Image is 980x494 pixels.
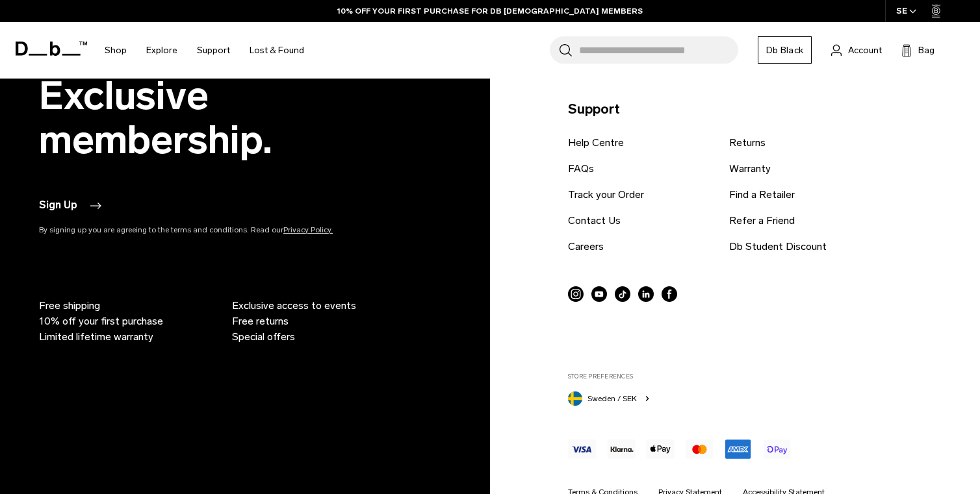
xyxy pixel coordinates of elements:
a: Find a Retailer [729,187,795,203]
a: Db Black [758,36,812,64]
img: Sweden [568,391,582,406]
a: Support [197,27,230,73]
a: Refer a Friend [729,213,795,228]
a: Privacy Policy. [283,225,333,234]
button: Bag [901,42,935,58]
a: Contact Us [568,213,621,228]
span: 10% off your first purchase [39,314,163,329]
a: 10% OFF YOUR FIRST PURCHASE FOR DB [DEMOGRAPHIC_DATA] MEMBERS [337,5,643,17]
a: Careers [568,239,604,254]
a: Lost & Found [250,27,304,73]
a: Db Student Discount [729,239,827,254]
h2: Db Black. Exclusive membership. [39,31,390,161]
a: Help Centre [568,135,624,151]
span: Free shipping [39,298,100,314]
label: Store Preferences [568,372,944,381]
p: By signing up you are agreeing to the terms and conditions. Read our [39,224,390,236]
a: Returns [729,135,766,151]
span: Account [848,43,882,57]
span: Limited lifetime warranty [39,329,153,345]
button: Sign Up [39,198,103,214]
a: Explore [146,27,177,73]
span: Free returns [232,314,289,329]
button: Sweden Sweden / SEK [568,389,652,406]
a: Shop [105,27,127,73]
a: Warranty [729,161,771,177]
span: Exclusive access to events [232,298,356,314]
span: Bag [918,43,935,57]
a: Track your Order [568,187,644,203]
a: Account [831,42,882,58]
span: Sweden / SEK [587,393,637,404]
a: FAQs [568,161,594,177]
nav: Main Navigation [95,22,314,79]
span: Special offers [232,329,295,345]
p: Support [568,99,944,119]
